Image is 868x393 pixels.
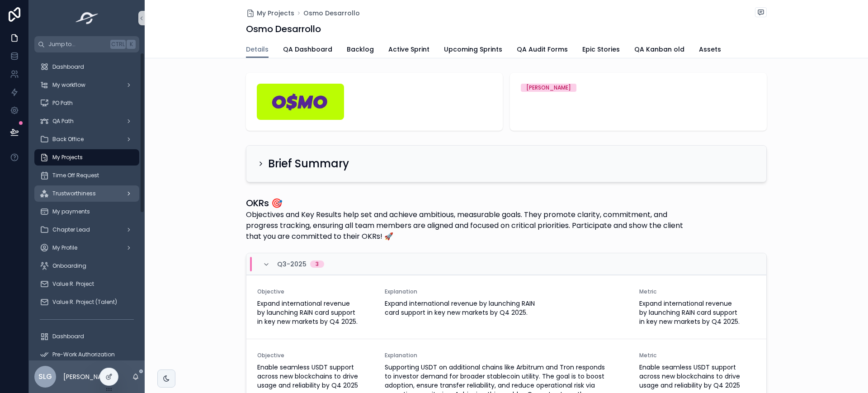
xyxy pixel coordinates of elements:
[29,52,145,360] div: scrollable content
[34,59,139,75] a: Dashboard
[34,95,139,111] a: PO Path
[38,371,52,382] span: SLG
[34,77,139,93] a: My workflow
[52,118,74,125] span: QA Path
[246,197,699,209] h1: OKRs 🎯
[385,288,628,295] span: Explanation
[699,45,721,54] span: Assets
[283,45,332,54] span: QA Dashboard
[582,41,620,59] a: Epic Stories
[257,9,294,18] span: My Projects
[385,299,628,317] span: Expand international revenue by launching RAIN card support in key new markets by Q4 2025.
[127,41,135,48] span: K
[34,204,139,220] a: My payments
[34,258,139,274] a: Onboarding
[517,45,568,54] span: QA Audit Forms
[246,209,699,242] p: Objectives and Key Results help set and achieve ambitious, measurable goals. They promote clarity...
[34,167,139,184] a: Time Off Request
[246,9,294,18] a: My Projects
[639,352,756,359] span: Metric
[526,84,571,92] div: [PERSON_NAME]
[52,244,77,251] span: My Profile
[34,131,139,147] a: Back Office
[52,154,83,161] span: My Projects
[277,260,307,269] span: Q3-2025
[283,41,332,59] a: QA Dashboard
[347,45,374,54] span: Backlog
[52,280,94,288] span: Value R. Project
[388,45,429,54] span: Active Sprint
[444,41,502,59] a: Upcoming Sprints
[246,23,321,35] h1: Osmo Desarrollo
[34,276,139,292] a: Value R. Project
[52,208,90,215] span: My payments
[34,240,139,256] a: My Profile
[34,185,139,202] a: Trustworthiness
[347,41,374,59] a: Backlog
[444,45,502,54] span: Upcoming Sprints
[639,363,756,390] span: Enable seamless USDT support across new blockchains to drive usage and reliability by Q4 2025
[257,363,374,390] span: Enable seamless USDT support across new blockchains to drive usage and reliability by Q4 2025
[582,45,620,54] span: Epic Stories
[388,41,429,59] a: Active Sprint
[634,45,684,54] span: QA Kanban old
[52,99,73,107] span: PO Path
[52,136,84,143] span: Back Office
[52,298,117,306] span: Value R. Project (Talent)
[52,226,90,233] span: Chapter Lead
[34,328,139,345] a: Dashboard
[639,299,756,326] span: Expand international revenue by launching RAIN card support in key new markets by Q4 2025.
[52,81,85,89] span: My workflow
[73,11,101,25] img: App logo
[34,149,139,166] a: My Projects
[63,372,113,381] p: [PERSON_NAME]
[52,351,115,358] span: Pre-Work Authorization
[34,346,139,363] a: Pre-Work Authorization
[517,41,568,59] a: QA Audit Forms
[246,45,269,54] span: Details
[385,352,628,359] span: Explanation
[34,113,139,129] a: QA Path
[52,190,96,197] span: Trustworthiness
[634,41,684,59] a: QA Kanban old
[257,84,344,120] img: Screenshot-2023-10-25-at-15.43.41.png
[303,9,360,18] a: Osmo Desarrollo
[48,41,107,48] span: Jump to...
[639,288,756,295] span: Metric
[699,41,721,59] a: Assets
[52,262,86,270] span: Onboarding
[246,41,269,58] a: Details
[110,40,126,49] span: Ctrl
[52,63,84,71] span: Dashboard
[34,294,139,310] a: Value R. Project (Talent)
[268,156,349,171] h2: Brief Summary
[34,36,139,52] button: Jump to...CtrlK
[34,222,139,238] a: Chapter Lead
[52,172,99,179] span: Time Off Request
[257,352,374,359] span: Objective
[246,275,766,339] a: ObjectiveExpand international revenue by launching RAIN card support in key new markets by Q4 202...
[52,333,84,340] span: Dashboard
[257,288,374,295] span: Objective
[316,260,319,268] div: 3
[257,299,374,326] span: Expand international revenue by launching RAIN card support in key new markets by Q4 2025.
